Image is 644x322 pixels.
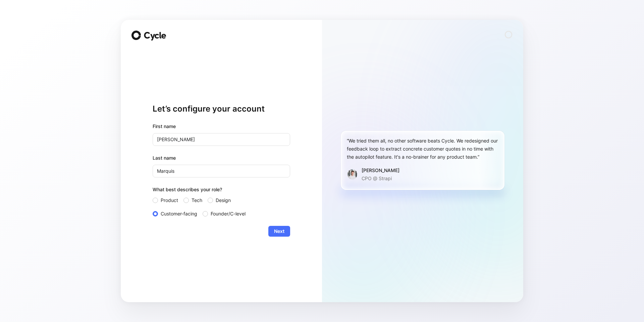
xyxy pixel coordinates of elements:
[153,104,290,114] h1: Let’s configure your account
[362,174,399,183] p: CPO @ Strapi
[161,210,197,218] span: Customer-facing
[216,196,231,204] span: Design
[192,196,202,204] span: Tech
[153,186,290,196] div: What best describes your role?
[211,210,246,218] span: Founder/C-level
[153,154,290,162] label: Last name
[161,196,178,204] span: Product
[362,166,399,174] div: [PERSON_NAME]
[153,133,290,146] input: John
[347,137,498,161] div: “We tried them all, no other software beats Cycle. We redesigned our feedback loop to extract con...
[153,165,290,177] input: Doe
[268,226,290,237] button: Next
[274,227,284,235] span: Next
[153,122,290,130] div: First name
